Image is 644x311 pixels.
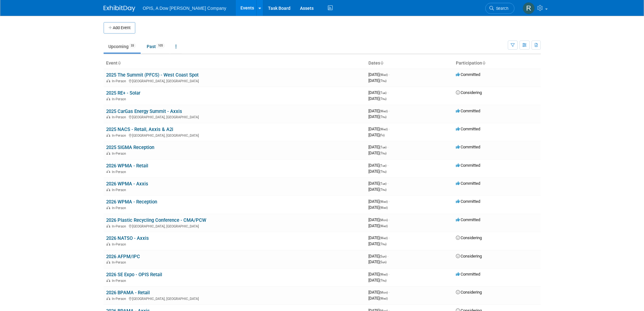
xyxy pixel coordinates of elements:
[112,134,128,138] span: In-Person
[129,43,136,48] span: 33
[456,217,480,222] span: Committed
[456,72,480,77] span: Committed
[456,145,480,149] span: Committed
[456,199,480,204] span: Committed
[142,40,169,53] a: Past105
[368,205,388,210] span: [DATE]
[368,278,386,283] span: [DATE]
[523,2,535,14] img: Renee Ortner
[368,96,386,101] span: [DATE]
[368,133,385,137] span: [DATE]
[482,60,485,65] a: Sort by Participation Type
[112,152,128,156] span: In-Person
[106,242,110,246] img: In-Person Event
[106,145,154,150] a: 2025 SIGMA Reception
[379,146,386,149] span: (Tue)
[106,206,110,209] img: In-Person Event
[368,235,390,240] span: [DATE]
[106,114,363,119] div: [GEOGRAPHIC_DATA], [GEOGRAPHIC_DATA]
[106,260,110,264] img: In-Person Event
[112,170,128,174] span: In-Person
[112,260,128,264] span: In-Person
[106,254,140,259] a: 2026 AFPM/IPC
[106,224,110,227] img: In-Person Event
[379,115,386,119] span: (Thu)
[106,223,363,228] div: [GEOGRAPHIC_DATA], [GEOGRAPHIC_DATA]
[106,199,157,205] a: 2026 WPMA - Reception
[106,296,363,301] div: [GEOGRAPHIC_DATA], [GEOGRAPHIC_DATA]
[368,199,390,204] span: [DATE]
[112,79,128,83] span: In-Person
[456,290,482,295] span: Considering
[368,114,386,119] span: [DATE]
[368,72,390,77] span: [DATE]
[379,134,385,137] span: (Fri)
[379,255,386,258] span: (Sun)
[112,115,128,119] span: In-Person
[379,242,386,246] span: (Thu)
[104,5,135,12] img: ExhibitDay
[368,163,388,168] span: [DATE]
[379,109,388,113] span: (Wed)
[368,217,390,222] span: [DATE]
[379,79,386,83] span: (Thu)
[106,127,173,132] a: 2025 NACS - Retail, Axxis & A2i
[106,217,206,223] a: 2026 Plastic Recycling Conference - CMA/PCW
[106,134,110,137] img: In-Person Event
[379,164,386,167] span: (Tue)
[106,235,149,241] a: 2026 NATSO - Axxis
[380,60,383,65] a: Sort by Start Date
[389,72,390,77] span: -
[387,163,388,168] span: -
[389,290,390,295] span: -
[379,279,386,282] span: (Thu)
[379,91,386,95] span: (Tue)
[106,133,363,138] div: [GEOGRAPHIC_DATA], [GEOGRAPHIC_DATA]
[106,78,363,83] div: [GEOGRAPHIC_DATA], [GEOGRAPHIC_DATA]
[389,109,390,113] span: -
[387,254,388,258] span: -
[379,200,388,203] span: (Wed)
[118,60,121,65] a: Sort by Event Name
[379,73,388,77] span: (Wed)
[106,188,110,191] img: In-Person Event
[368,78,386,83] span: [DATE]
[456,272,480,277] span: Committed
[456,109,480,113] span: Committed
[366,58,453,69] th: Dates
[368,272,390,277] span: [DATE]
[389,272,390,277] span: -
[368,181,388,186] span: [DATE]
[368,259,386,264] span: [DATE]
[368,290,390,295] span: [DATE]
[112,224,128,228] span: In-Person
[379,152,386,155] span: (Thu)
[379,97,386,101] span: (Thu)
[387,90,388,95] span: -
[112,297,128,301] span: In-Person
[368,169,386,174] span: [DATE]
[106,97,110,100] img: In-Person Event
[106,163,148,169] a: 2026 WPMA - Retail
[368,127,390,131] span: [DATE]
[104,22,135,34] button: Add Event
[106,181,148,187] a: 2026 WPMA - Axxis
[389,127,390,131] span: -
[379,291,388,294] span: (Mon)
[379,236,388,240] span: (Wed)
[106,290,150,295] a: 2026 BPAMA - Retail
[379,206,388,209] span: (Wed)
[106,272,162,277] a: 2026 SE Expo - OPIS Retail
[456,90,482,95] span: Considering
[112,279,128,283] span: In-Person
[368,90,388,95] span: [DATE]
[104,40,141,53] a: Upcoming33
[106,152,110,155] img: In-Person Event
[389,199,390,204] span: -
[379,188,386,191] span: (Thu)
[368,254,388,258] span: [DATE]
[106,297,110,300] img: In-Person Event
[456,163,480,168] span: Committed
[106,109,182,114] a: 2025 CarGas Energy Summit - Axxis
[387,181,388,186] span: -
